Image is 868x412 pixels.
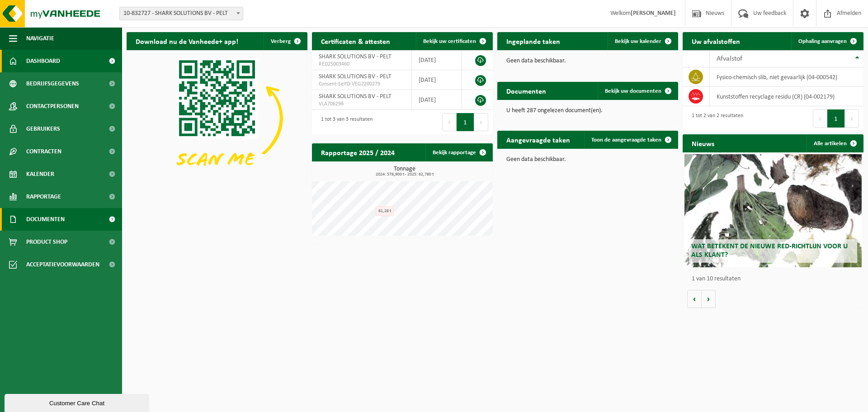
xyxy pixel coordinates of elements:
[319,53,392,60] span: SHARK SOLUTIONS BV - PELT
[807,134,863,152] a: Alle artikelen
[497,131,579,148] h2: Aangevraagde taken
[312,32,399,50] h2: Certificaten & attesten
[127,50,307,186] img: Download de VHEPlus App
[710,87,864,106] td: kunststoffen recyclage residu (CR) (04-002179)
[26,163,54,185] span: Kalender
[319,61,405,68] span: RED25003460
[319,73,392,80] span: SHARK SOLUTIONS BV - PELT
[26,208,65,231] span: Documenten
[26,95,79,118] span: Contactpersonen
[605,88,661,94] span: Bekijk uw documenten
[813,109,827,128] button: Previous
[127,32,247,50] h2: Download nu de Vanheede+ app!
[26,140,61,163] span: Contracten
[376,206,394,216] div: 61,28 t
[687,290,702,308] button: Vorige
[26,50,60,72] span: Dashboard
[316,112,373,132] div: 1 tot 3 van 3 resultaten
[119,7,243,20] span: 10-832727 - SHARK SOLUTIONS BV - PELT
[710,67,864,87] td: fysico-chemisch slib, niet gevaarlijk (04-000542)
[845,109,859,128] button: Next
[474,113,488,131] button: Next
[264,32,307,50] button: Verberg
[26,72,79,95] span: Bedrijfsgegevens
[608,32,677,50] a: Bekijk uw kalender
[319,93,392,100] span: SHARK SOLUTIONS BV - PELT
[615,38,661,44] span: Bekijk uw kalender
[319,100,405,108] span: VLA706296
[631,10,676,17] strong: [PERSON_NAME]
[26,118,60,140] span: Gebruikers
[319,81,405,88] span: Consent-SelfD-VEG2200279
[26,185,61,208] span: Rapportage
[683,32,749,50] h2: Uw afvalstoffen
[271,38,291,44] span: Verberg
[791,32,863,50] a: Ophaling aanvragen
[506,108,669,114] p: U heeft 287 ongelezen document(en).
[692,276,859,282] p: 1 van 10 resultaten
[412,50,462,70] td: [DATE]
[702,290,716,308] button: Volgende
[591,137,661,143] span: Toon de aangevraagde taken
[506,58,669,64] p: Geen data beschikbaar.
[691,243,848,259] span: Wat betekent de nieuwe RED-richtlijn voor u als klant?
[684,154,862,267] a: Wat betekent de nieuwe RED-richtlijn voor u als klant?
[442,113,457,131] button: Previous
[26,231,67,253] span: Product Shop
[584,131,677,149] a: Toon de aangevraagde taken
[416,32,492,50] a: Bekijk uw certificaten
[683,134,723,152] h2: Nieuws
[717,55,742,62] span: Afvalstof
[798,38,847,44] span: Ophaling aanvragen
[827,109,845,128] button: 1
[412,70,462,90] td: [DATE]
[687,109,743,128] div: 1 tot 2 van 2 resultaten
[598,82,677,100] a: Bekijk uw documenten
[497,82,555,99] h2: Documenten
[26,27,54,50] span: Navigatie
[316,166,493,177] h3: Tonnage
[506,156,669,163] p: Geen data beschikbaar.
[26,253,99,276] span: Acceptatievoorwaarden
[457,113,474,131] button: 1
[497,32,569,50] h2: Ingeplande taken
[412,90,462,110] td: [DATE]
[312,143,404,161] h2: Rapportage 2025 / 2024
[5,392,151,412] iframe: chat widget
[120,7,243,20] span: 10-832727 - SHARK SOLUTIONS BV - PELT
[423,38,476,44] span: Bekijk uw certificaten
[316,172,493,177] span: 2024: 578,900 t - 2025: 62,780 t
[425,143,492,161] a: Bekijk rapportage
